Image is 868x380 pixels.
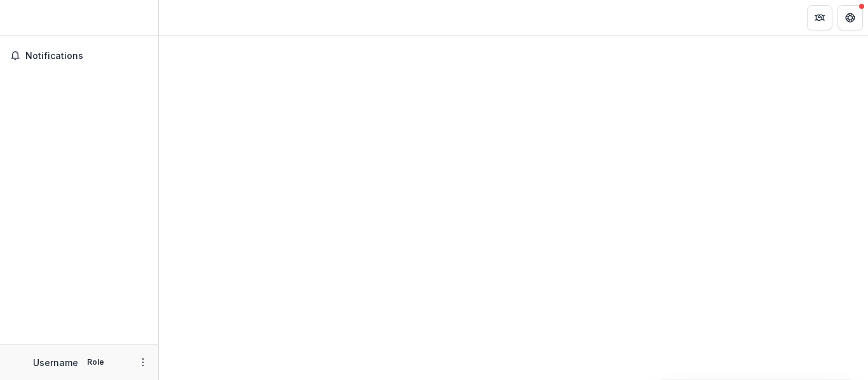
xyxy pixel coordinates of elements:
span: Notifications [25,51,148,62]
p: Role [83,357,108,368]
button: Notifications [5,46,153,66]
button: Get Help [837,5,863,30]
p: Username [33,356,78,369]
button: Partners [807,5,832,30]
button: More [135,355,151,370]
